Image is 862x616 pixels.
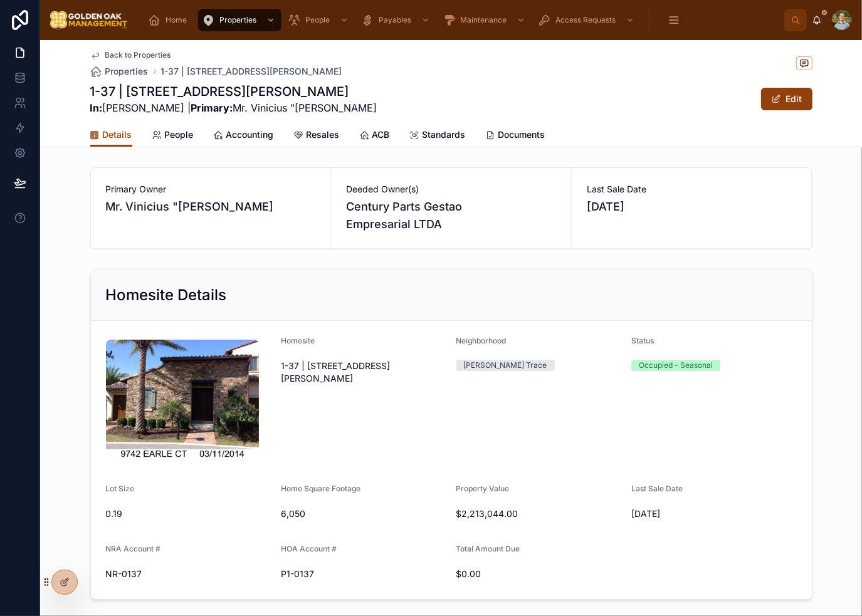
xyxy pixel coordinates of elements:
[219,15,256,25] span: Properties
[498,128,545,141] span: Documents
[534,9,641,31] a: Access Requests
[410,123,466,149] a: Standards
[372,128,390,141] span: ACB
[456,508,622,520] span: $2,213,044.00
[281,360,446,385] span: 1-37 | [STREET_ADDRESS][PERSON_NAME]
[305,15,330,25] span: People
[90,100,377,115] span: [PERSON_NAME] | Mr. Vinicius "[PERSON_NAME]
[161,65,342,78] a: 1-37 | [STREET_ADDRESS][PERSON_NAME]
[152,123,194,149] a: People
[464,360,547,371] div: [PERSON_NAME] Trace
[587,198,797,216] span: [DATE]
[423,128,466,141] span: Standards
[460,15,507,25] span: Maintenance
[106,198,316,216] span: Mr. Vinicius "[PERSON_NAME]
[456,544,520,553] span: Total Amount Due
[90,123,132,147] a: Details
[106,340,260,460] img: 1-37.jpg
[226,128,274,141] span: Accounting
[281,568,446,580] span: P1-0137
[281,484,360,493] span: Home Square Footage
[106,183,316,196] span: Primary Owner
[761,88,812,110] button: Edit
[106,484,135,493] span: Lot Size
[90,50,171,60] a: Back to Properties
[284,9,355,31] a: People
[281,544,337,553] span: HOA Account #
[294,123,340,149] a: Resales
[166,15,187,25] span: Home
[360,123,390,149] a: ACB
[281,336,315,345] span: Homesite
[631,336,654,345] span: Status
[346,183,556,196] span: Deeded Owner(s)
[631,484,683,493] span: Last Sale Date
[105,65,149,78] span: Properties
[486,123,545,149] a: Documents
[106,508,271,520] span: 0.19
[138,6,784,34] div: scrollable content
[379,15,411,25] span: Payables
[307,128,340,141] span: Resales
[357,9,436,31] a: Payables
[106,285,227,305] h2: Homesite Details
[198,9,281,31] a: Properties
[346,198,556,233] span: Century Parts Gestao Empresarial LTDA
[165,128,194,141] span: People
[50,10,128,30] img: App logo
[281,508,446,520] span: 6,050
[587,183,797,196] span: Last Sale Date
[631,508,797,520] span: [DATE]
[144,9,196,31] a: Home
[456,484,510,493] span: Property Value
[105,50,171,60] span: Back to Properties
[555,15,616,25] span: Access Requests
[106,544,161,553] span: NRA Account #
[456,336,507,345] span: Neighborhood
[439,9,532,31] a: Maintenance
[103,128,132,141] span: Details
[191,102,233,114] strong: Primary:
[90,65,149,78] a: Properties
[214,123,274,149] a: Accounting
[456,568,622,580] span: $0.00
[639,360,713,371] div: Occupied - Seasonal
[90,102,103,114] strong: In:
[90,83,377,100] h1: 1-37 | [STREET_ADDRESS][PERSON_NAME]
[106,568,271,580] span: NR-0137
